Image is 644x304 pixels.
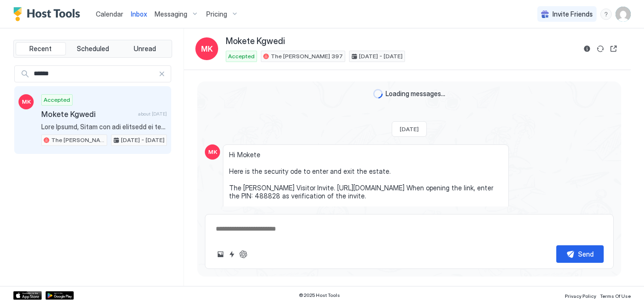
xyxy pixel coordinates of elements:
button: Unread [120,42,170,55]
button: Reservation information [581,43,593,54]
span: The [PERSON_NAME] 397 [271,52,343,61]
button: Scheduled [68,42,118,55]
span: Accepted [44,96,70,104]
span: Privacy Policy [565,293,596,299]
span: MK [208,148,217,156]
span: Invite Friends [552,10,593,18]
span: Unread [134,45,156,53]
span: Recent [29,45,52,53]
span: © 2025 Host Tools [299,292,340,298]
span: Mokete Kgwedi [41,109,134,119]
span: Mokete Kgwedi [226,36,285,47]
button: Open reservation [608,43,619,54]
div: User profile [616,7,631,22]
span: Accepted [228,52,255,61]
input: Input Field [30,66,158,82]
span: The [PERSON_NAME] 397 [51,136,105,144]
div: tab-group [13,40,172,58]
span: Messaging [155,10,187,18]
span: Lore Ipsumd, Sitam con adi elitsedd ei temp inc utlab etdolorem ali enim adminimv quis no Exercit... [41,123,167,131]
a: Inbox [131,9,147,19]
button: Recent [16,42,66,55]
span: [DATE] - [DATE] [121,136,165,144]
span: [DATE] - [DATE] [359,52,403,61]
div: menu [600,9,612,20]
span: Loading messages... [386,89,445,98]
div: Send [578,249,594,259]
span: Calendar [96,10,123,18]
button: Upload image [215,249,226,260]
span: Pricing [206,10,227,18]
button: Sync reservation [595,43,606,54]
div: loading [373,89,383,98]
a: Google Play Store [46,291,74,300]
a: Host Tools Logo [13,7,84,21]
a: App Store [13,291,42,300]
button: Send [556,245,604,263]
span: Inbox [131,10,147,18]
span: Hi Mokete Here is the security ode to enter and exit the estate. The [PERSON_NAME] Visitor Invite... [229,151,503,217]
span: [DATE] [400,125,419,133]
a: Privacy Policy [565,290,596,300]
span: about [DATE] [138,111,167,117]
a: Calendar [96,9,123,19]
span: Terms Of Use [600,293,631,299]
a: Terms Of Use [600,290,631,300]
span: MK [201,43,213,54]
button: Quick reply [226,249,238,260]
span: MK [22,98,31,106]
span: Scheduled [77,45,109,53]
button: ChatGPT Auto Reply [238,249,249,260]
